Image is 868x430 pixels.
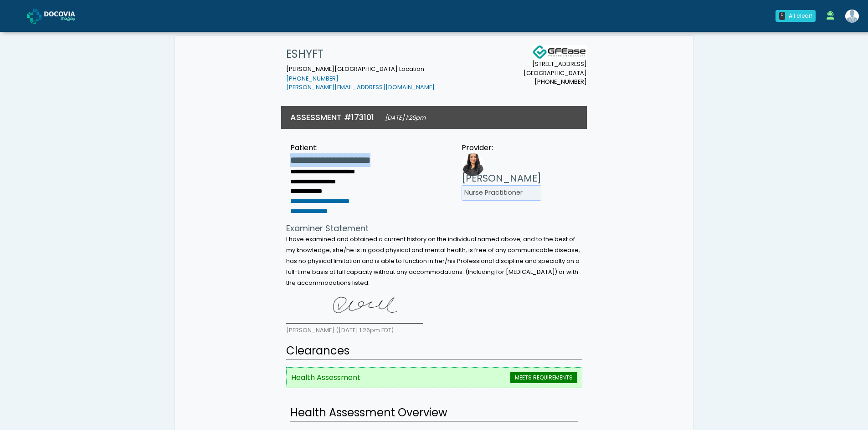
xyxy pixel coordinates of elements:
li: Nurse Practitioner [462,185,541,201]
a: [PHONE_NUMBER] [286,75,339,82]
span: MEETS REQUIREMENTS [510,372,577,383]
a: [PERSON_NAME][EMAIL_ADDRESS][DOMAIN_NAME] [286,83,435,91]
h4: Examiner Statement [286,223,582,233]
a: Docovia [27,1,90,30]
img: Provider image [462,153,484,176]
img: Docovia [27,9,42,24]
small: [DATE] 1:26pm [385,114,426,121]
h1: ESHYFT [286,45,435,63]
small: [PERSON_NAME] ([DATE] 1:26pm EDT) [286,326,394,334]
li: Health Assessment [286,367,582,388]
button: Open LiveChat chat widget [7,4,35,31]
div: 0 [779,12,785,20]
h2: Health Assessment Overview [290,405,578,422]
small: [PERSON_NAME][GEOGRAPHIC_DATA] Location [286,65,435,91]
a: 0 All clear! [770,6,821,25]
img: Shakerra Crippen [845,10,859,23]
div: Provider: [462,142,541,153]
div: All clear! [789,12,812,20]
img: Docovia Staffing Logo [532,45,587,60]
small: [STREET_ADDRESS] [GEOGRAPHIC_DATA] [PHONE_NUMBER] [524,60,587,86]
h3: ASSESSMENT #173101 [290,111,374,123]
div: Patient: [290,142,404,153]
h2: Clearances [286,343,582,360]
img: +XH4+EAAAAGSURBVAMAX6QxHCkh2tsAAAAASUVORK5CYII= [286,292,423,324]
h3: [PERSON_NAME] [462,172,541,185]
img: Docovia [44,11,90,20]
small: I have examined and obtained a current history on the individual named above; and to the best of ... [286,235,580,287]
